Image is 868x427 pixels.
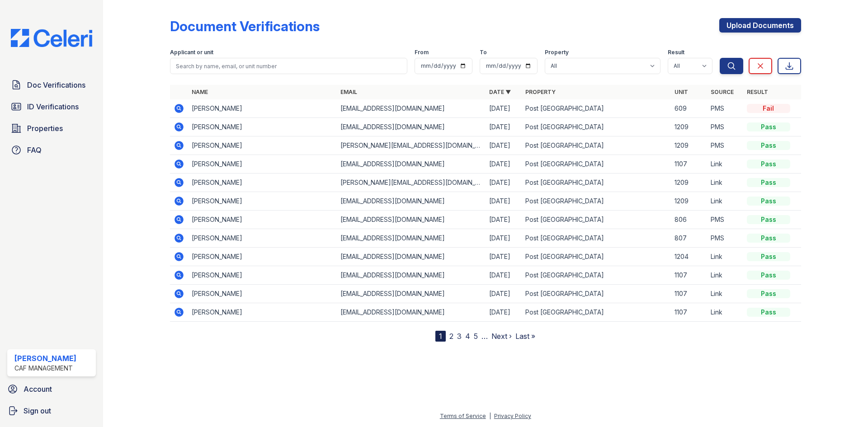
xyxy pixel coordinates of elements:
[188,174,337,192] td: [PERSON_NAME]
[24,384,52,394] span: Account
[486,266,522,285] td: [DATE]
[747,104,790,113] div: Fail
[707,229,743,248] td: PMS
[545,49,569,56] label: Property
[671,211,707,229] td: 806
[7,141,96,159] a: FAQ
[671,118,707,136] td: 1209
[435,331,446,342] div: 1
[440,413,486,419] a: Terms of Service
[707,155,743,174] td: Link
[719,18,801,33] a: Upload Documents
[170,49,213,56] label: Applicant or unit
[522,211,670,229] td: Post [GEOGRAPHIC_DATA]
[337,118,486,136] td: [EMAIL_ADDRESS][DOMAIN_NAME]
[707,303,743,322] td: Link
[671,248,707,266] td: 1204
[337,155,486,174] td: [EMAIL_ADDRESS][DOMAIN_NAME]
[481,331,488,342] span: …
[188,155,337,174] td: [PERSON_NAME]
[192,89,208,95] a: Name
[668,49,684,56] label: Result
[480,49,487,56] label: To
[489,413,491,419] div: |
[27,80,85,90] span: Doc Verifications
[675,89,688,95] a: Unit
[747,122,790,131] div: Pass
[747,271,790,280] div: Pass
[337,192,486,211] td: [EMAIL_ADDRESS][DOMAIN_NAME]
[747,160,790,169] div: Pass
[4,402,99,420] a: Sign out
[747,289,790,298] div: Pass
[707,99,743,118] td: PMS
[27,101,79,112] span: ID Verifications
[522,285,670,303] td: Post [GEOGRAPHIC_DATA]
[4,29,99,47] img: CE_Logo_Blue-a8612792a0a2168367f1c8372b55b34899dd931a85d93a1a3d3e32e68fde9ad4.png
[24,405,51,416] span: Sign out
[707,266,743,285] td: Link
[337,99,486,118] td: [EMAIL_ADDRESS][DOMAIN_NAME]
[707,211,743,229] td: PMS
[486,155,522,174] td: [DATE]
[522,192,670,211] td: Post [GEOGRAPHIC_DATA]
[188,211,337,229] td: [PERSON_NAME]
[711,89,734,95] a: Source
[486,229,522,248] td: [DATE]
[188,99,337,118] td: [PERSON_NAME]
[747,308,790,317] div: Pass
[7,119,96,137] a: Properties
[522,303,670,322] td: Post [GEOGRAPHIC_DATA]
[747,234,790,243] div: Pass
[671,155,707,174] td: 1107
[707,118,743,136] td: PMS
[188,248,337,266] td: [PERSON_NAME]
[522,229,670,248] td: Post [GEOGRAPHIC_DATA]
[486,285,522,303] td: [DATE]
[747,215,790,224] div: Pass
[188,229,337,248] td: [PERSON_NAME]
[486,211,522,229] td: [DATE]
[457,332,462,341] a: 3
[522,136,670,155] td: Post [GEOGRAPHIC_DATA]
[671,192,707,211] td: 1209
[747,89,768,95] a: Result
[747,141,790,150] div: Pass
[522,248,670,266] td: Post [GEOGRAPHIC_DATA]
[707,192,743,211] td: Link
[707,285,743,303] td: Link
[170,58,407,74] input: Search by name, email, or unit number
[188,285,337,303] td: [PERSON_NAME]
[474,332,478,341] a: 5
[747,197,790,206] div: Pass
[494,413,531,419] a: Privacy Policy
[27,145,42,155] span: FAQ
[522,266,670,285] td: Post [GEOGRAPHIC_DATA]
[337,248,486,266] td: [EMAIL_ADDRESS][DOMAIN_NAME]
[486,136,522,155] td: [DATE]
[522,174,670,192] td: Post [GEOGRAPHIC_DATA]
[671,285,707,303] td: 1107
[337,266,486,285] td: [EMAIL_ADDRESS][DOMAIN_NAME]
[337,174,486,192] td: [PERSON_NAME][EMAIL_ADDRESS][DOMAIN_NAME]
[671,174,707,192] td: 1209
[707,174,743,192] td: Link
[486,248,522,266] td: [DATE]
[747,252,790,261] div: Pass
[337,211,486,229] td: [EMAIL_ADDRESS][DOMAIN_NAME]
[491,332,512,341] a: Next ›
[522,118,670,136] td: Post [GEOGRAPHIC_DATA]
[188,303,337,322] td: [PERSON_NAME]
[671,99,707,118] td: 609
[188,266,337,285] td: [PERSON_NAME]
[515,332,535,341] a: Last »
[525,89,556,95] a: Property
[337,229,486,248] td: [EMAIL_ADDRESS][DOMAIN_NAME]
[415,49,429,56] label: From
[14,364,76,373] div: CAF Management
[465,332,470,341] a: 4
[27,123,63,134] span: Properties
[486,118,522,136] td: [DATE]
[7,98,96,116] a: ID Verifications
